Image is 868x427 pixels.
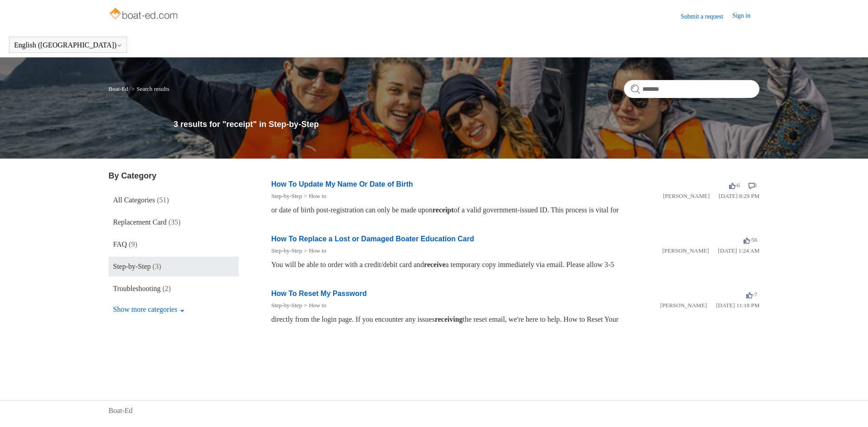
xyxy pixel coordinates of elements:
[744,236,757,243] span: -56
[271,192,302,201] li: Step-by-Step
[113,263,151,270] span: Step-by-Step
[732,11,759,22] a: Sign in
[108,212,239,232] a: Replacement Card (35)
[309,302,326,309] a: How to
[663,192,709,201] li: [PERSON_NAME]
[271,180,413,188] a: How To Update My Name Or Date of Birth
[174,118,759,131] h1: 3 results for "receipt" in Step-by-Step
[271,205,759,216] div: or date of birth post-registration can only be made upon of a valid government-issued ID. This pr...
[718,247,759,254] time: 03/11/2022, 01:24
[660,301,707,310] li: [PERSON_NAME]
[271,290,367,297] a: How To Reset My Password
[108,235,239,254] a: FAQ (9)
[108,5,180,23] img: Boat-Ed Help Center home page
[271,192,302,199] a: Step-by-Step
[662,246,709,255] li: [PERSON_NAME]
[302,246,326,255] li: How to
[157,196,169,204] span: (51)
[309,192,326,199] a: How to
[153,263,161,270] span: (3)
[108,405,132,416] a: Boat-Ed
[624,80,759,98] input: Search
[130,85,170,92] li: Search results
[746,291,757,298] span: -7
[113,240,127,248] span: FAQ
[435,315,463,323] em: receiving
[129,240,137,248] span: (9)
[108,85,128,92] a: Boat-Ed
[716,302,759,309] time: 03/13/2022, 23:18
[271,246,302,255] li: Step-by-Step
[108,301,189,318] button: Show more categories
[719,192,759,199] time: 03/15/2022, 20:29
[271,235,474,243] a: How To Replace a Lost or Damaged Boater Education Card
[749,182,758,188] span: 1
[424,261,446,268] em: receive
[271,314,759,325] div: directly from the login page. If you encounter any issues the reset email, we're here to help. Ho...
[729,182,740,188] span: -6
[169,218,181,226] span: (35)
[108,257,239,277] a: Step-by-Step (3)
[681,12,732,21] a: Submit a request
[302,301,326,310] li: How to
[162,285,171,292] span: (2)
[271,247,302,254] a: Step-by-Step
[108,279,239,299] a: Troubleshooting (2)
[14,41,122,49] button: English ([GEOGRAPHIC_DATA])
[271,259,759,270] div: You will be able to order with a credit/debit card and a temporary copy immediately via email. Pl...
[309,247,326,254] a: How to
[113,196,155,204] span: All Categories
[113,285,160,292] span: Troubleshooting
[271,302,302,309] a: Step-by-Step
[108,170,239,182] h3: By Category
[108,190,239,210] a: All Categories (51)
[433,206,454,214] em: receipt
[108,85,130,92] li: Boat-Ed
[113,218,167,226] span: Replacement Card
[271,301,302,310] li: Step-by-Step
[302,192,326,201] li: How to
